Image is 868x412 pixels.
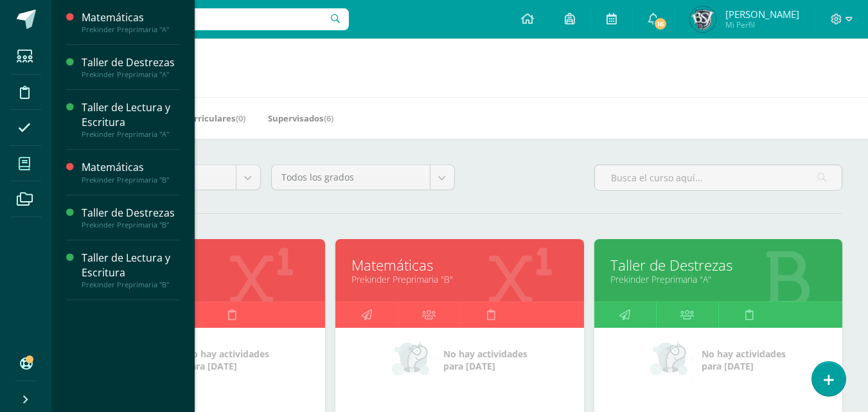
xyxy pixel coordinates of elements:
[690,6,716,32] img: 92f9e14468566f89e5818136acd33899.png
[272,165,454,190] a: Todos los grados
[653,17,668,31] span: 16
[82,100,179,139] a: Taller de Lectura y EscrituraPrekinder Preprimaria "A"
[82,70,179,79] div: Prekinder Preprimaria "A"
[82,55,179,79] a: Taller de DestrezasPrekinder Preprimaria "A"
[351,273,567,285] a: Prekinder Preprimaria "B"
[595,165,842,190] input: Busca el curso aquí...
[82,251,179,280] div: Taller de Lectura y Escritura
[725,19,799,30] span: Mi Perfil
[281,165,420,190] span: Todos los grados
[268,108,333,129] a: Supervisados(6)
[392,341,434,379] img: no_activities_small.png
[145,108,245,129] a: Mis Extracurriculares(0)
[650,341,693,379] img: no_activities_small.png
[82,251,179,289] a: Taller de Lectura y EscrituraPrekinder Preprimaria "B"
[610,273,826,285] a: Prekinder Preprimaria "A"
[93,255,309,275] a: Matemáticas
[60,8,349,30] input: Busca un usuario...
[324,112,333,124] span: (6)
[702,348,786,372] span: No hay actividades para [DATE]
[82,160,179,184] a: MatemáticasPrekinder Preprimaria "B"
[443,348,527,372] span: No hay actividades para [DATE]
[82,160,179,175] div: Matemáticas
[82,175,179,184] div: Prekinder Preprimaria "B"
[82,206,179,220] div: Taller de Destrezas
[351,255,567,275] a: Matemáticas
[82,206,179,229] a: Taller de DestrezasPrekinder Preprimaria "B"
[725,8,799,21] span: [PERSON_NAME]
[82,10,179,34] a: MatemáticasPrekinder Preprimaria "A"
[82,10,179,25] div: Matemáticas
[82,220,179,229] div: Prekinder Preprimaria "B"
[82,55,179,70] div: Taller de Destrezas
[185,348,269,372] span: No hay actividades para [DATE]
[82,130,179,139] div: Prekinder Preprimaria "A"
[82,100,179,130] div: Taller de Lectura y Escritura
[236,112,245,124] span: (0)
[82,25,179,34] div: Prekinder Preprimaria "A"
[610,255,826,275] a: Taller de Destrezas
[93,273,309,285] a: Prekinder Preprimaria "A"
[82,280,179,289] div: Prekinder Preprimaria "B"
